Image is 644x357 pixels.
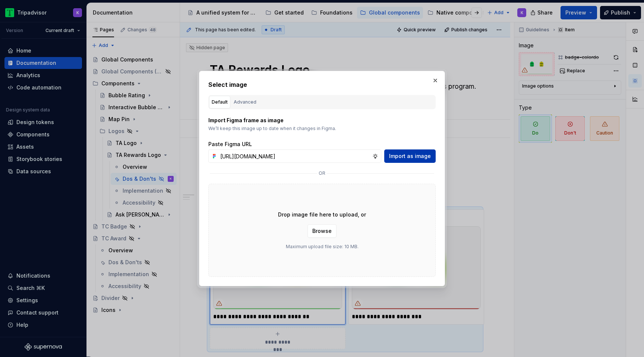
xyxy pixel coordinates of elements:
button: Browse [307,224,337,238]
p: We’ll keep this image up to date when it changes in Figma. [208,126,436,132]
span: Import as image [389,152,431,160]
span: Browse [312,227,332,235]
input: https://figma.com/file... [217,149,372,163]
div: Default [212,98,228,106]
label: Paste Figma URL [208,140,252,148]
h2: Select image [208,80,436,89]
p: or [319,170,325,176]
div: Advanced [234,98,256,106]
p: Drop image file here to upload, or [278,211,366,218]
p: Import Figma frame as image [208,117,436,124]
p: Maximum upload file size: 10 MB. [286,244,359,250]
button: Import as image [384,149,436,163]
